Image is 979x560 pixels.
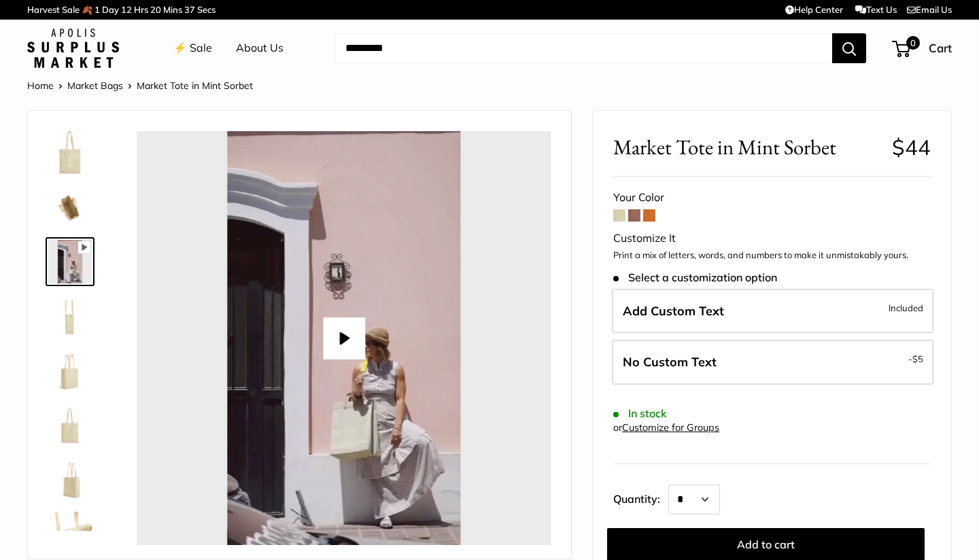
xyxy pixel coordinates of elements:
[163,4,182,15] span: Mins
[906,36,920,50] span: 0
[832,33,866,63] button: Search
[46,509,95,558] a: Market Tote in Mint Sorbet
[236,38,284,58] a: About Us
[48,349,92,392] img: Market Tote in Mint Sorbet
[612,289,933,334] label: Add Custom Text
[67,80,123,92] a: Market Bags
[323,317,365,360] button: Play
[892,134,931,160] span: $44
[102,4,119,15] span: Day
[855,4,897,15] a: Text Us
[334,33,832,63] input: Search...
[134,4,148,15] span: Hrs
[889,300,923,316] span: Included
[137,80,253,92] span: Market Tote in Mint Sorbet
[27,77,253,94] nav: Breadcrumb
[48,512,92,555] img: Market Tote in Mint Sorbet
[184,4,195,15] span: 37
[48,131,92,175] img: Market Tote in Mint Sorbet
[27,80,54,92] a: Home
[929,41,952,55] span: Cart
[613,480,668,514] label: Quantity:
[46,346,95,395] a: Market Tote in Mint Sorbet
[623,303,724,319] span: Add Custom Text
[48,240,92,283] img: Market Tote in Mint Sorbet
[121,4,132,15] span: 12
[46,237,95,286] a: Market Tote in Mint Sorbet
[48,186,92,229] img: Market Tote in Mint Sorbet
[785,4,843,15] a: Help Center
[613,228,931,249] div: Customize It
[46,455,95,504] a: Market Tote in Mint Sorbet
[197,4,216,15] span: Secs
[613,188,931,208] div: Your Color
[46,400,95,449] a: Market Tote in Mint Sorbet
[623,354,717,370] span: No Custom Text
[27,29,119,68] img: Apolis: Surplus Market
[613,249,931,262] p: Print a mix of letters, words, and numbers to make it unmistakably yours.
[893,37,952,59] a: 0 Cart
[612,340,933,385] label: Leave Blank
[613,407,667,420] span: In stock
[48,403,92,447] img: Market Tote in Mint Sorbet
[907,4,952,15] a: Email Us
[173,38,212,58] a: ⚡️ Sale
[908,351,923,367] span: -
[48,457,92,501] img: Market Tote in Mint Sorbet
[95,4,100,15] span: 1
[912,353,923,364] span: $5
[613,271,777,284] span: Select a customization option
[46,128,95,177] a: Market Tote in Mint Sorbet
[622,421,719,434] a: Customize for Groups
[46,183,95,232] a: Market Tote in Mint Sorbet
[46,292,95,340] a: Market Tote in Mint Sorbet
[613,419,719,437] div: or
[150,4,161,15] span: 20
[48,294,92,338] img: Market Tote in Mint Sorbet
[613,135,882,160] span: Market Tote in Mint Sorbet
